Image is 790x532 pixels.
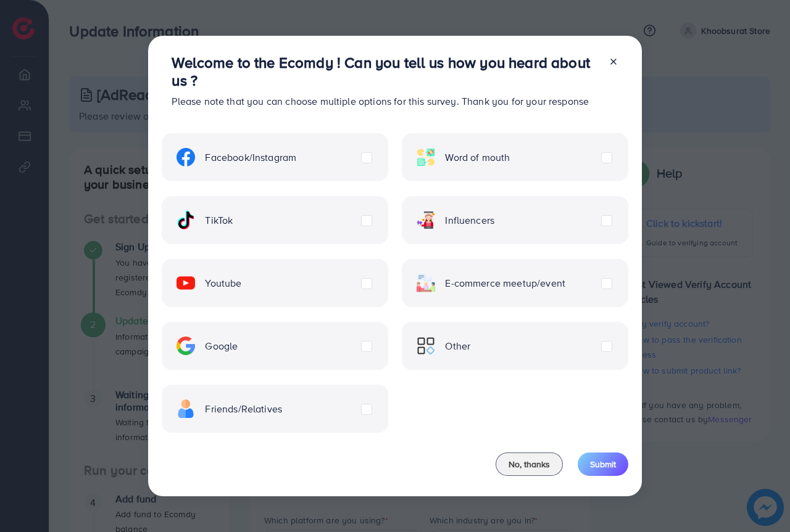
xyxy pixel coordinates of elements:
img: ic-influencers.a620ad43.svg [417,211,435,229]
span: TikTok [205,213,233,227]
span: Submit [590,458,616,470]
span: No, thanks [509,458,550,470]
img: ic-word-of-mouth.a439123d.svg [417,148,435,166]
img: ic-ecommerce.d1fa3848.svg [417,274,435,292]
span: Google [205,339,238,353]
img: ic-freind.8e9a9d08.svg [177,399,195,418]
img: ic-youtube.715a0ca2.svg [177,274,195,292]
p: Please note that you can choose multiple options for this survey. Thank you for your response [172,94,598,108]
span: Word of mouth [445,150,510,165]
button: No, thanks [496,452,563,476]
img: ic-other.99c3e012.svg [417,337,435,355]
span: Influencers [445,213,494,227]
span: Youtube [205,276,241,290]
span: E-commerce meetup/event [445,276,565,290]
img: ic-facebook.134605ef.svg [177,148,195,166]
h3: Welcome to the Ecomdy ! Can you tell us how you heard about us ? [172,54,598,89]
img: ic-google.5bdd9b68.svg [177,337,195,355]
span: Facebook/Instagram [205,150,296,165]
span: Friends/Relatives [205,402,282,416]
span: Other [445,339,470,353]
img: ic-tiktok.4b20a09a.svg [177,211,195,229]
button: Submit [578,452,628,476]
